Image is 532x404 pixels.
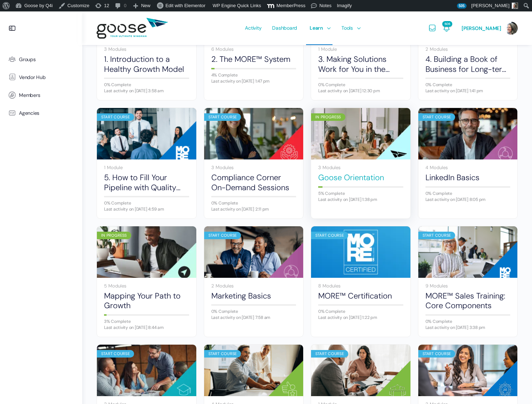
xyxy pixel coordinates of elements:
[306,11,332,45] a: Learn
[418,350,455,358] div: Start Course
[211,207,296,211] div: Last activity on [DATE] 2:11 pm
[104,54,189,74] a: 1. Introduction to a Healthy Growth Model
[204,350,241,358] div: Start Course
[104,201,189,205] div: 0% Complete
[241,11,265,45] a: Activity
[104,207,189,211] div: Last activity on [DATE] 4:59 am
[442,21,452,27] span: 505
[425,47,511,51] div: 2 Modules
[425,83,511,87] div: 0% Complete
[211,173,296,192] a: Compliance Corner On-Demand Sessions
[318,309,403,314] div: 0% Complete
[318,315,403,320] div: Last activity on [DATE] 1:22 pm
[418,113,455,121] div: Start Course
[318,54,403,74] a: 3. Making Solutions Work for You in the Sales Process
[318,83,403,87] div: 0% Complete
[97,113,134,121] div: Start Course
[4,86,79,104] a: Members
[104,89,189,93] div: Last activity on [DATE] 3:58 am
[318,47,403,51] div: 1 Module
[457,3,467,9] span: 505
[211,309,296,314] div: 0% Complete
[318,284,403,288] div: 8 Modules
[104,83,189,87] div: 0% Complete
[19,92,40,98] span: Members
[318,197,403,202] div: Last activity on [DATE] 1:38 pm
[462,11,518,45] a: [PERSON_NAME]
[97,226,196,278] a: In Progress
[97,350,134,358] div: Start Course
[104,319,189,324] div: 3% Complete
[97,232,131,239] div: In Progress
[19,74,46,80] span: Vendor Hub
[204,232,241,239] div: Start Course
[311,108,410,159] a: In Progress
[204,113,241,121] div: Start Course
[211,284,296,288] div: 2 Modules
[211,54,296,64] a: 2. The MORE™ System
[341,11,353,45] span: Tools
[310,11,323,45] span: Learn
[462,25,501,31] span: [PERSON_NAME]
[425,325,511,330] div: Last activity on [DATE] 3:38 pm
[338,11,363,45] a: Tools
[19,56,36,63] span: Groups
[318,89,403,93] div: Last activity on [DATE] 12:30 pm
[425,284,511,288] div: 9 Modules
[104,165,189,170] div: 1 Module
[496,370,532,404] iframe: Chat Widget
[318,291,403,301] a: MORE™ Certification
[318,173,403,182] a: Goose Orientation
[442,11,451,45] a: Notifications
[428,11,437,45] a: Messages
[4,50,79,68] a: Groups
[97,108,196,159] a: Start Course
[211,165,296,170] div: 3 Modules
[425,173,511,182] a: LinkedIn Basics
[318,191,403,196] div: 5% Complete
[425,319,511,324] div: 0% Complete
[318,165,403,170] div: 3 Modules
[311,113,345,121] div: In Progress
[211,315,296,320] div: Last activity on [DATE] 7:58 am
[425,291,511,311] a: MORE™ Sales Training: Core Components
[311,345,410,396] a: Start Course
[166,3,206,8] span: Edit with Elementor
[418,232,455,239] div: Start Course
[204,345,304,396] a: Start Course
[311,232,348,239] div: Start Course
[425,191,511,196] div: 0% Complete
[211,201,296,205] div: 0% Complete
[425,89,511,93] div: Last activity on [DATE] 1:41 pm
[104,47,189,51] div: 3 Modules
[104,284,189,288] div: 5 Modules
[211,291,296,301] a: Marketing Basics
[19,110,39,116] span: Agencies
[4,68,79,86] a: Vendor Hub
[204,108,304,159] a: Start Course
[245,11,261,45] span: Activity
[104,291,189,311] a: Mapping Your Path to Growth
[272,11,297,45] span: Dashboard
[211,73,296,77] div: 4% Complete
[311,350,348,358] div: Start Course
[418,345,518,396] a: Start Course
[104,173,189,192] a: 5. How to Fill Your Pipeline with Quality Prospects
[418,108,518,159] a: Start Course
[269,11,301,45] a: Dashboard
[97,345,196,396] a: Start Course
[425,54,511,74] a: 4. Building a Book of Business for Long-term Growth
[425,197,511,202] div: Last activity on [DATE] 8:05 pm
[204,226,304,278] a: Start Course
[211,47,296,51] div: 6 Modules
[211,79,296,83] div: Last activity on [DATE] 1:47 pm
[4,104,79,122] a: Agencies
[425,165,511,170] div: 4 Modules
[418,226,518,278] a: Start Course
[104,325,189,330] div: Last activity on [DATE] 8:44 am
[311,226,410,278] a: Start Course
